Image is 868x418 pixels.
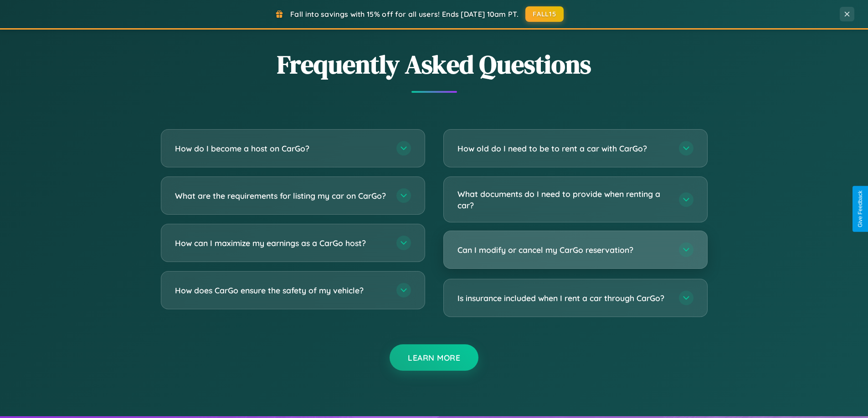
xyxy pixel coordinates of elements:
h3: What documents do I need to provide when renting a car? [457,188,670,211]
h3: How do I become a host on CarGo? [175,143,387,154]
h3: How does CarGo ensure the safety of my vehicle? [175,285,387,296]
h3: Can I modify or cancel my CarGo reservation? [457,244,670,256]
h3: How can I maximize my earnings as a CarGo host? [175,237,387,249]
div: Give Feedback [857,191,863,227]
h3: Is insurance included when I rent a car through CarGo? [457,292,670,304]
h3: What are the requirements for listing my car on CarGo? [175,190,387,201]
h3: How old do I need to be to rent a car with CarGo? [457,143,670,154]
h2: Frequently Asked Questions [161,47,708,82]
button: Learn More [390,344,478,371]
button: FALL15 [525,6,564,22]
span: Fall into savings with 15% off for all users! Ends [DATE] 10am PT. [290,10,519,19]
